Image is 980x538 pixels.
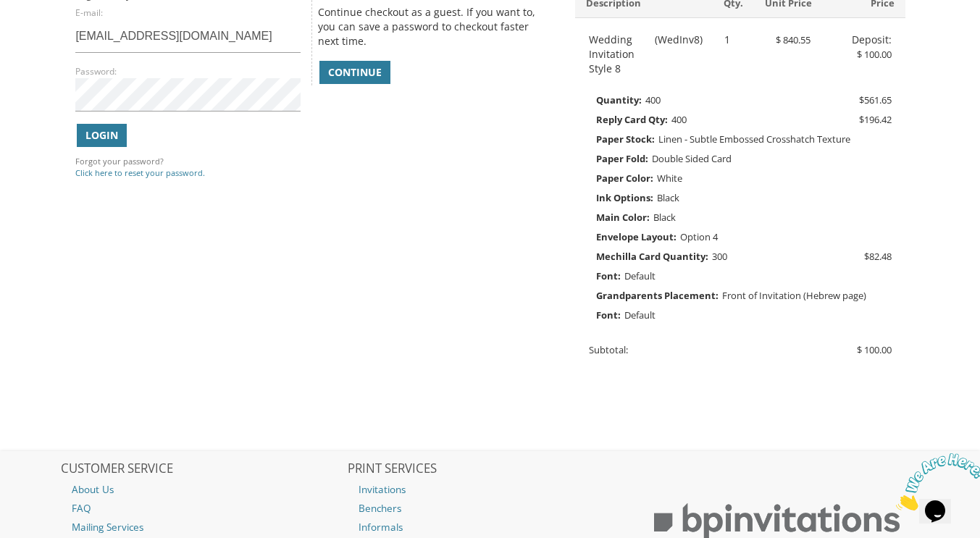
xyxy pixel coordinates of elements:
[61,499,345,518] a: FAQ
[624,308,656,321] span: Default
[653,211,676,224] span: Black
[75,7,103,19] label: E-mail:
[348,499,632,518] a: Benchers
[596,169,653,188] span: Paper Color:
[596,110,668,129] span: Reply Card Qty:
[655,33,703,76] span: (WedInv8)
[859,110,892,129] span: $196.42
[61,518,345,537] a: Mailing Services
[61,462,345,476] h2: CUSTOMER SERVICE
[596,247,708,266] span: Mechilla Card Quantity:
[645,93,661,106] span: 400
[722,289,866,302] span: Front of Invitation (Hebrew page)
[652,152,732,165] span: Double Sided Card
[596,266,621,285] span: Font:
[671,113,687,126] span: 400
[713,33,740,47] div: 1
[712,250,727,263] span: 300
[348,462,632,476] h2: PRINT SERVICES
[857,343,892,356] span: $ 100.00
[657,172,682,185] span: White
[680,230,718,243] span: Option 4
[75,167,205,178] a: Click here to reset your password.
[61,480,345,499] a: About Us
[596,286,719,305] span: Grandparents Placement:
[596,91,642,109] span: Quantity:
[857,48,892,61] span: $ 100.00
[596,149,648,168] span: Paper Fold:
[596,188,653,207] span: Ink Options:
[596,306,621,324] span: Font:
[75,65,117,77] label: Password:
[85,128,118,143] span: Login
[890,447,980,516] iframe: chat widget
[318,5,535,48] span: Continue checkout as a guest. If you want to, you can save a password to checkout faster next time.
[864,247,892,266] span: $82.48
[75,156,300,167] div: Forgot your password?
[832,33,892,47] div: Deposit:
[776,33,811,46] span: $ 840.55
[596,227,677,246] span: Envelope Layout:
[596,130,655,148] span: Paper Stock:
[589,33,651,76] span: Wedding Invitation Style 8
[348,480,632,499] a: Invitations
[658,133,850,146] span: Linen - Subtle Embossed Crosshatch Texture
[657,191,679,204] span: Black
[624,269,656,282] span: Default
[348,518,632,537] a: Informals
[77,124,127,147] button: Login
[6,6,96,63] img: Chat attention grabber
[596,208,650,227] span: Main Color:
[328,65,382,80] span: Continue
[589,343,628,356] span: Subtotal:
[859,91,892,109] span: $561.65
